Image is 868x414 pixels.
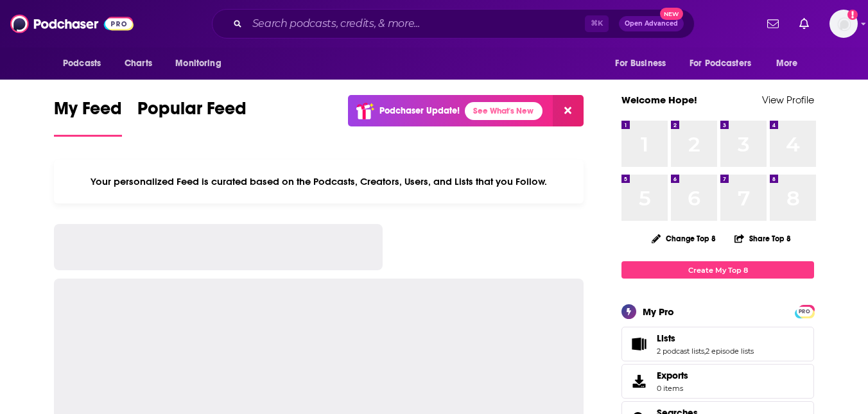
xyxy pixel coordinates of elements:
div: My Pro [643,306,674,318]
span: 0 items [657,384,688,393]
span: For Business [615,55,666,73]
button: open menu [681,51,770,76]
a: Exports [621,364,814,399]
a: View Profile [762,94,814,106]
a: Popular Feed [137,98,247,137]
button: open menu [767,51,814,76]
button: Share Top 8 [734,226,792,251]
span: Podcasts [63,55,101,73]
div: Your personalized Feed is curated based on the Podcasts, Creators, Users, and Lists that you Follow. [54,160,584,203]
div: Search podcasts, credits, & more... [212,9,695,39]
button: open menu [606,51,682,76]
span: My Feed [54,98,122,127]
a: My Feed [54,98,122,137]
a: Create My Top 8 [621,261,814,279]
span: For Podcasters [690,55,751,73]
button: Open AdvancedNew [619,16,684,31]
button: Show profile menu [829,10,858,38]
a: Lists [626,335,652,353]
span: Exports [657,370,688,381]
img: Podchaser - Follow, Share and Rate Podcasts [10,12,134,36]
span: Open Advanced [625,21,678,27]
p: Podchaser Update! [379,105,460,116]
a: 2 podcast lists [657,347,704,356]
a: Welcome Hope! [621,94,697,106]
svg: Add a profile image [847,10,858,20]
span: PRO [797,307,812,316]
span: Monitoring [175,55,221,73]
a: Charts [116,51,160,76]
span: Lists [657,332,675,344]
a: Show notifications dropdown [794,13,814,35]
span: New [660,8,683,20]
img: User Profile [829,10,858,38]
a: See What's New [465,102,542,120]
span: Popular Feed [137,98,247,127]
button: Change Top 8 [644,230,724,246]
input: Search podcasts, credits, & more... [247,13,585,34]
button: open menu [166,51,238,76]
a: Lists [657,332,754,344]
button: open menu [54,51,117,76]
span: Exports [626,372,652,390]
a: Show notifications dropdown [762,13,784,35]
a: PRO [797,306,812,316]
span: Lists [621,327,814,361]
a: 2 episode lists [706,347,754,356]
span: Logged in as hopeksander1 [829,10,858,38]
span: More [776,55,798,73]
span: ⌘ K [585,15,609,32]
span: Charts [125,55,152,73]
span: , [704,347,706,356]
